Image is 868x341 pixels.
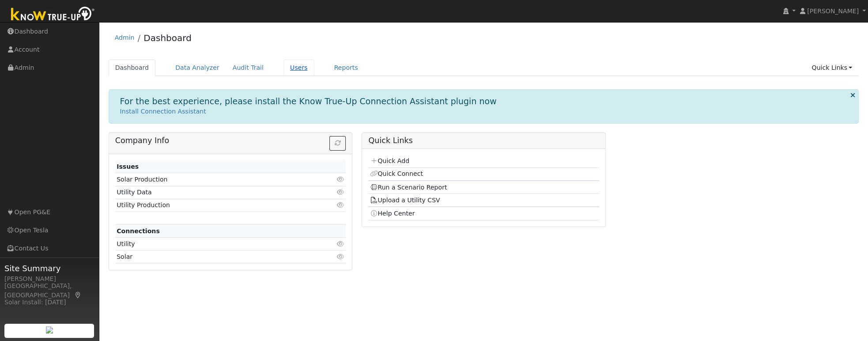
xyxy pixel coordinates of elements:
[370,197,440,204] a: Upload a Utility CSV
[169,60,226,76] a: Data Analyzer
[4,262,94,274] span: Site Summary
[115,238,309,250] td: Utility
[117,163,139,170] strong: Issues
[143,33,192,43] a: Dashboard
[115,186,309,199] td: Utility Data
[46,326,53,333] img: retrieve
[336,189,344,195] i: Click to view
[370,157,409,164] a: Quick Add
[336,176,344,182] i: Click to view
[283,60,314,76] a: Users
[120,96,497,106] h1: For the best experience, please install the Know True-Up Connection Assistant plugin now
[7,5,99,25] img: Know True-Up
[115,250,309,263] td: Solar
[4,281,94,300] div: [GEOGRAPHIC_DATA], [GEOGRAPHIC_DATA]
[336,202,344,208] i: Click to view
[336,254,344,260] i: Click to view
[370,170,423,177] a: Quick Connect
[336,241,344,247] i: Click to view
[805,60,859,76] a: Quick Links
[115,173,309,186] td: Solar Production
[328,60,365,76] a: Reports
[120,108,206,115] a: Install Connection Assistant
[115,34,135,41] a: Admin
[4,298,94,307] div: Solar Install: [DATE]
[226,60,270,76] a: Audit Trail
[807,8,859,15] span: [PERSON_NAME]
[74,292,82,299] a: Map
[115,136,346,145] h5: Company Info
[370,210,415,217] a: Help Center
[109,60,156,76] a: Dashboard
[370,184,447,191] a: Run a Scenario Report
[115,199,309,212] td: Utility Production
[4,274,94,284] div: [PERSON_NAME]
[368,136,599,145] h5: Quick Links
[117,227,160,235] strong: Connections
